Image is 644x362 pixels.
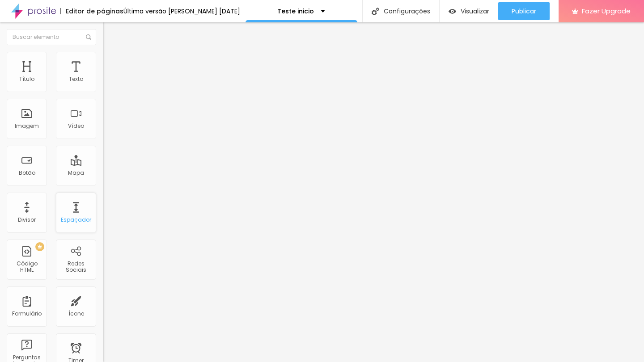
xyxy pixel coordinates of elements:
[449,8,456,15] img: view-1.svg
[15,123,39,129] div: Imagem
[123,8,240,14] div: Última versão [PERSON_NAME] [DATE]
[9,261,44,274] div: Código HTML
[19,170,35,176] div: Botão
[582,7,631,15] span: Fazer Upgrade
[440,2,498,20] button: Visualizar
[461,8,489,15] span: Visualizar
[18,217,36,223] div: Divisor
[69,76,83,82] div: Texto
[512,8,536,15] span: Publicar
[12,311,42,317] div: Formulário
[86,34,91,40] img: Icone
[61,217,91,223] div: Espaçador
[372,8,379,15] img: Icone
[19,76,34,82] div: Título
[68,123,84,129] div: Vídeo
[68,170,84,176] div: Mapa
[103,22,644,362] iframe: Editor
[68,311,84,317] div: Ícone
[277,8,314,14] p: Teste inicio
[498,2,550,20] button: Publicar
[58,261,93,274] div: Redes Sociais
[7,29,96,45] input: Buscar elemento
[60,8,123,14] div: Editor de páginas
